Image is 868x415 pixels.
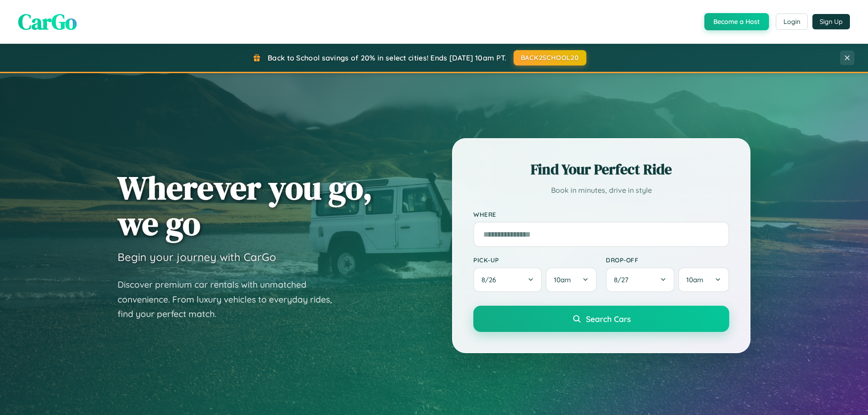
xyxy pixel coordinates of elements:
button: Sign Up [812,14,850,29]
span: CarGo [18,7,77,37]
button: BACK2SCHOOL20 [514,50,586,65]
span: 10am [554,275,571,284]
h2: Find Your Perfect Ride [473,159,729,179]
span: 8 / 27 [614,275,633,284]
h1: Wherever you go, we go [118,170,373,241]
span: Back to School savings of 20% in select cities! Ends [DATE] 10am PT. [268,53,506,62]
button: 8/26 [473,267,542,292]
p: Book in minutes, drive in style [473,184,729,197]
button: Search Cars [473,306,729,332]
label: Where [473,210,729,218]
span: 8 / 26 [481,275,500,284]
p: Discover premium car rentals with unmatched convenience. From luxury vehicles to everyday rides, ... [118,277,344,322]
button: Login [776,14,808,30]
span: 10am [686,275,703,284]
label: Pick-up [473,256,597,264]
button: 8/27 [606,267,675,292]
button: 10am [678,267,729,292]
button: Become a Host [704,13,769,30]
span: Search Cars [586,314,631,324]
button: 10am [546,267,597,292]
h3: Begin your journey with CarGo [118,250,276,264]
label: Drop-off [606,256,729,264]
